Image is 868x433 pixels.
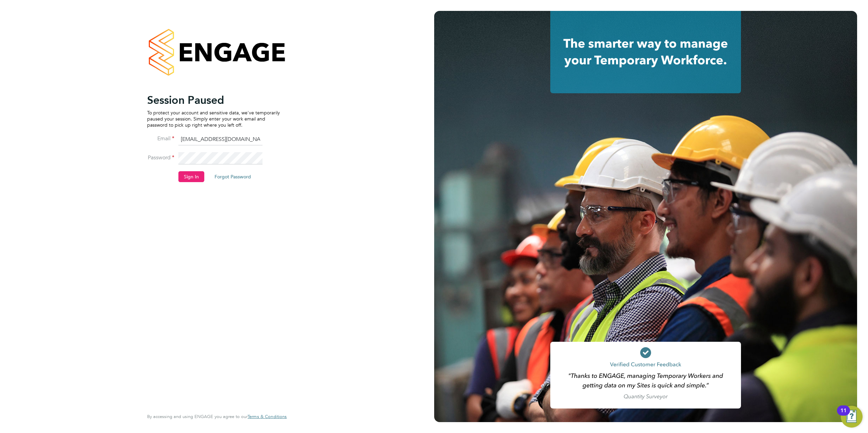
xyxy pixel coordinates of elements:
[248,414,287,419] a: Terms & Conditions
[147,154,174,161] label: Password
[147,93,280,107] h2: Session Paused
[841,406,863,428] button: Open Resource Center, 11 new notifications
[178,171,204,182] button: Sign In
[209,171,256,182] button: Forgot Password
[178,133,263,146] input: Enter your work email...
[147,110,280,128] p: To protect your account and sensitive data, we've temporarily paused your session. Simply enter y...
[147,135,174,142] label: Email
[840,411,847,419] div: 11
[147,414,287,419] span: By accessing and using ENGAGE you agree to our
